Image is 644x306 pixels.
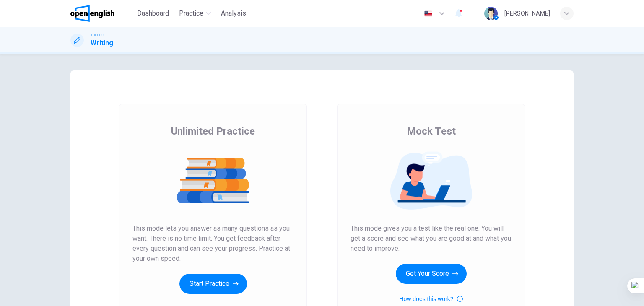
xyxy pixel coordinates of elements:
[218,6,249,21] button: Analysis
[137,8,169,18] span: Dashboard
[176,6,214,21] button: Practice
[504,8,550,18] div: [PERSON_NAME]
[179,8,203,18] span: Practice
[484,7,498,20] img: Profile picture
[134,6,172,21] button: Dashboard
[396,264,467,284] button: Get Your Score
[70,5,134,22] a: OpenEnglish logo
[423,10,434,17] img: en
[91,38,113,48] h1: Writing
[221,8,246,18] span: Analysis
[179,274,247,294] button: Start Practice
[407,124,456,138] span: Mock Test
[132,223,293,264] span: This mode lets you answer as many questions as you want. There is no time limit. You get feedback...
[399,294,462,304] button: How does this work?
[351,223,512,254] span: This mode gives you a test like the real one. You will get a score and see what you are good at a...
[171,124,255,138] span: Unlimited Practice
[91,32,104,38] span: TOEFL®
[70,5,114,22] img: OpenEnglish logo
